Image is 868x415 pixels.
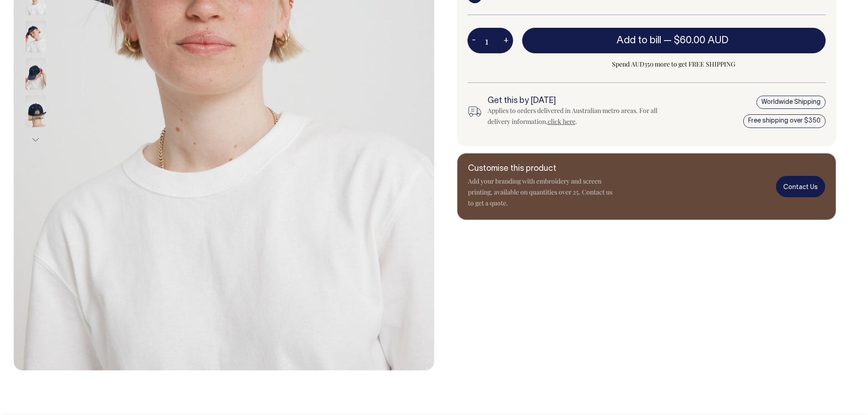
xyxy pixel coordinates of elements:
[488,105,663,127] div: Applies to orders delivered in Australian metro areas. For all delivery information, .
[26,95,46,127] img: Store Cap
[548,117,575,126] a: click here
[674,36,729,45] span: $60.00 AUD
[488,97,663,106] h6: Get this by [DATE]
[776,176,825,197] a: Contact Us
[616,36,661,45] span: Add to bill
[522,28,826,53] button: Add to bill —$60.00 AUD
[468,164,614,174] h6: Customise this product
[29,130,42,150] button: Next
[522,59,826,70] span: Spend AUD350 more to get FREE SHIPPING
[663,36,731,45] span: —
[468,176,614,209] p: Add your branding with embroidery and screen printing, available on quantities over 25. Contact u...
[499,31,513,50] button: +
[26,58,46,90] img: Store Cap
[467,31,480,50] button: -
[26,20,46,52] img: Store Cap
